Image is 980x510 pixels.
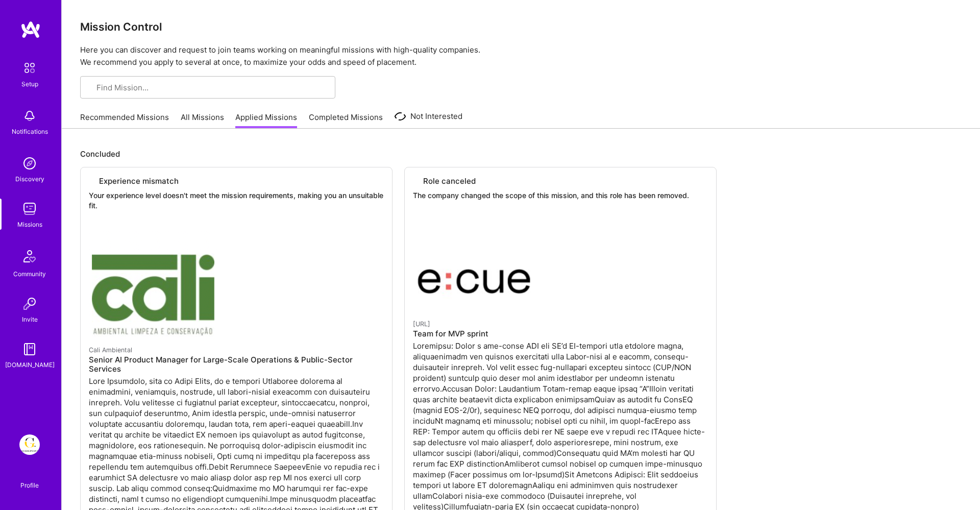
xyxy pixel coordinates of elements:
[19,434,40,455] img: Guidepoint: Client Platform
[80,20,962,33] h3: Mission Control
[80,149,962,159] p: Concluded
[22,314,38,325] div: Invite
[20,480,39,490] div: Profile
[99,176,179,186] span: Experience mismatch
[394,110,462,129] a: Not Interested
[12,126,48,137] div: Notifications
[89,355,384,374] h4: Senior AI Product Manager for Large-Scale Operations & Public-Sector Services
[21,79,38,89] div: Setup
[19,199,40,219] img: teamwork
[80,112,169,129] a: Recommended Missions
[309,112,383,129] a: Completed Missions
[181,112,224,129] a: All Missions
[89,231,217,340] img: Cali Ambiental company logo
[20,20,41,39] img: logo
[17,219,42,230] div: Missions
[19,153,40,174] img: discovery
[89,346,132,354] small: Cali Ambiental
[19,339,40,359] img: guide book
[19,294,40,314] img: Invite
[19,106,40,126] img: bell
[19,57,40,79] img: setup
[88,84,96,92] i: icon SearchGrey
[80,44,962,68] p: Here you can discover and request to join teams working on meaningful missions with high-quality ...
[17,244,42,269] img: Community
[13,269,46,279] div: Community
[15,174,44,184] div: Discovery
[235,112,297,129] a: Applied Missions
[89,190,384,210] p: Your experience level doesn't meet the mission requirements, making you an unsuitable fit.
[17,469,42,490] a: Profile
[96,82,327,93] input: Find Mission...
[17,434,42,455] a: Guidepoint: Client Platform
[5,359,55,370] div: [DOMAIN_NAME]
